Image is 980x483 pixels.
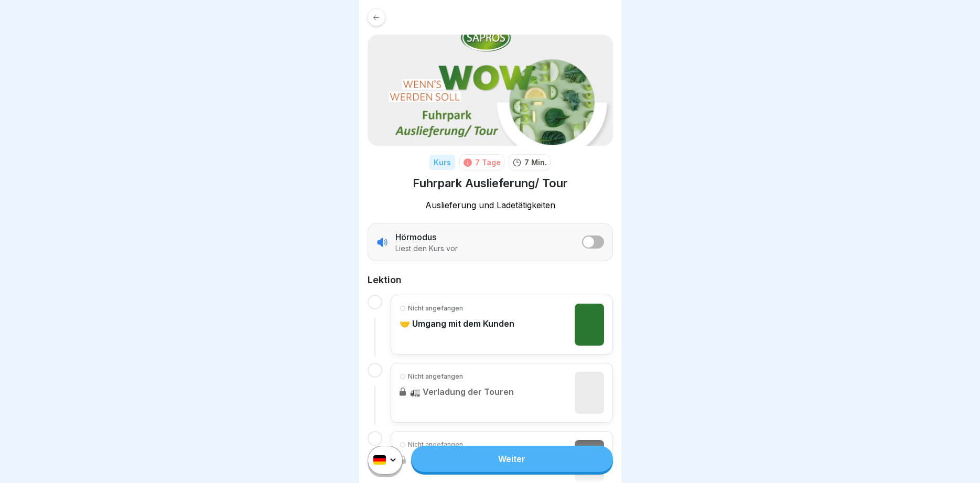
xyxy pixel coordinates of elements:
h1: Fuhrpark Auslieferung/ Tour [413,176,568,191]
h2: Lektion [368,274,613,286]
p: Auslieferung und Ladetätigkeiten [368,199,613,211]
img: gdzv17vi02gpw0t09epcrtsp.png [575,304,604,346]
p: Nicht angefangen [408,304,463,313]
p: 7 Min. [524,157,547,168]
p: Hörmodus [395,231,436,243]
p: Liest den Kurs vor [395,244,458,253]
p: 🤝 Umgang mit dem Kunden [400,318,514,329]
div: Kurs [429,155,455,170]
img: r111smv5jl08ju40dq16pdyd.png [368,35,613,146]
button: listener mode [582,235,604,249]
img: de.svg [373,456,386,465]
a: Nicht angefangen🤝 Umgang mit dem Kunden [400,304,604,346]
div: 7 Tage [475,157,501,168]
a: Weiter [411,446,612,472]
